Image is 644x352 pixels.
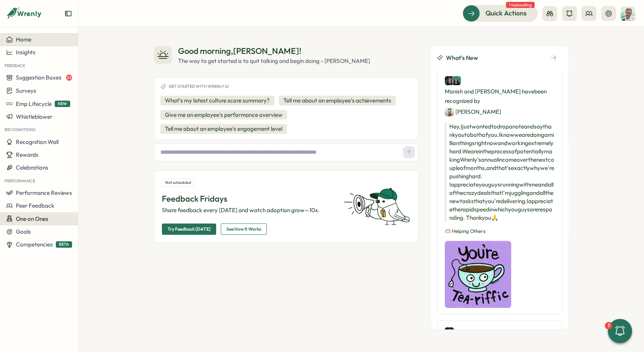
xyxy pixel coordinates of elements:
p: Share feedback every [DATE] and watch adoption grow—10x. [162,206,335,214]
div: 3 [605,322,612,329]
span: Home [16,36,31,43]
span: Get started with Wrenly AI [169,84,229,89]
span: Peer Feedback [16,202,54,209]
button: See How It Works [221,223,267,235]
span: Emp Lifecycle [16,100,52,107]
img: Ali Khan [445,107,454,116]
button: Try Feedback [DATE] [162,223,216,235]
span: Goals [16,228,31,235]
span: Surveys [16,87,36,94]
img: Manish Panwar [445,327,454,336]
div: Good morning , [PERSON_NAME] ! [178,45,370,57]
div: The way to get started is to quit talking and begin doing - [PERSON_NAME] [178,57,370,65]
span: Recognition Wall [16,138,58,145]
span: Insights [16,49,35,56]
button: Expand sidebar [65,10,72,17]
img: Manish Panwar [445,76,454,85]
button: Tell me about an employee's achievements [279,96,396,106]
button: Tell me about an employee's engagement level [160,124,287,134]
span: See How It Works [226,224,261,234]
img: Matt Brooks [621,6,635,21]
span: BETA [56,241,72,248]
span: Rewards [16,151,38,158]
div: Manish and [PERSON_NAME] have been recognized by [445,76,555,116]
img: Recognition Image [445,241,511,308]
span: NEW [55,101,70,107]
img: Shreya [452,76,461,85]
button: 3 [608,319,632,343]
span: 23 [66,75,72,81]
button: What's my latest culture score summary? [160,96,274,106]
p: Feedback Fridays [162,193,335,205]
span: Suggestion Boxes [16,74,61,81]
span: Whistleblower [16,113,52,120]
div: Manish has been recognized by [445,327,555,347]
span: Celebrations [16,164,48,171]
div: [PERSON_NAME] [445,107,501,116]
div: Not scheduled [162,178,194,187]
span: Try Feedback [DATE] [168,224,211,234]
span: One on Ones [16,215,48,222]
button: Give me an employee's performance overview [160,110,287,120]
p: Hey, I just wanted to drop a note and say thank you to both of you. I know we are doing a million... [445,122,555,222]
span: Quick Actions [486,8,527,18]
span: 1 task waiting [506,2,535,8]
span: Performance Reviews [16,189,72,196]
p: 🫶🏼 Helping Others [445,228,555,235]
button: Quick Actions [463,5,538,21]
span: Competencies [16,241,53,248]
span: What's New [446,53,478,63]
